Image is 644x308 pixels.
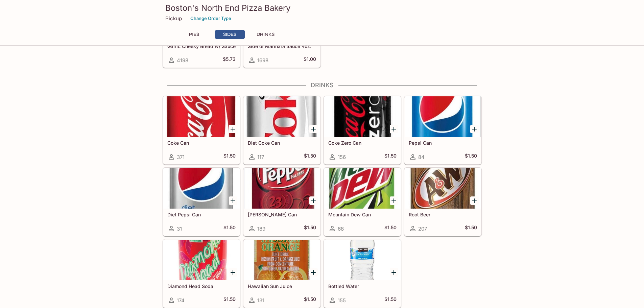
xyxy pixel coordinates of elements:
span: 156 [338,154,346,160]
span: 4198 [177,57,188,64]
a: Mountain Dew Can68$1.50 [324,168,401,236]
span: 207 [418,226,427,232]
a: Coke Zero Can156$1.50 [324,96,401,164]
a: Diet Coke Can117$1.50 [243,96,320,164]
h5: $5.73 [223,56,236,64]
h5: Bottled Water [328,283,397,289]
h5: Mountain Dew Can [328,212,397,217]
span: 84 [418,154,425,160]
a: Hawaiian Sun Juice131$1.50 [243,239,320,308]
button: PIES [179,30,209,39]
div: Hawaiian Sun Juice [244,240,320,280]
button: Add Hawaiian Sun Juice [309,268,318,277]
button: Add Dr. Pepper Can [309,196,318,205]
button: Add Bottled Water [390,268,398,277]
button: Add Pepsi Can [470,125,479,133]
button: Add Mountain Dew Can [390,196,398,205]
h5: $1.50 [384,296,397,304]
h5: $1.50 [223,224,236,233]
div: Bottled Water [324,240,401,280]
h5: $1.50 [304,224,316,233]
h5: $1.00 [304,56,316,64]
a: Pepsi Can84$1.50 [404,96,481,164]
h5: $1.50 [223,296,236,304]
div: Mountain Dew Can [324,168,401,209]
button: Add Root Beer [470,196,479,205]
h5: $1.50 [304,153,316,161]
button: Add Coke Zero Can [390,125,398,133]
h5: Diet Pepsi Can [167,212,236,217]
a: Bottled Water155$1.50 [324,239,401,308]
a: Coke Can371$1.50 [163,96,240,164]
span: 371 [177,154,185,160]
button: Change Order Type [187,13,234,24]
div: Coke Zero Can [324,96,401,137]
h5: $1.50 [384,153,397,161]
h5: Coke Can [167,140,236,146]
span: 174 [177,297,185,304]
div: Pepsi Can [405,96,481,137]
h3: Boston's North End Pizza Bakery [165,3,479,13]
h5: Diet Coke Can [248,140,316,146]
h5: $1.50 [384,224,397,233]
a: [PERSON_NAME] Can189$1.50 [243,168,320,236]
h5: $1.50 [223,153,236,161]
div: Diet Coke Can [244,96,320,137]
a: Root Beer207$1.50 [404,168,481,236]
span: 155 [338,297,346,304]
h5: Pepsi Can [409,140,477,146]
h5: Root Beer [409,212,477,217]
span: 68 [338,226,344,232]
h5: $1.50 [304,296,316,304]
h4: DRINKS [163,81,482,89]
button: Add Diamond Head Soda [229,268,237,277]
button: Add Diet Pepsi Can [229,196,237,205]
button: SIDES [215,30,245,39]
h5: Garlic Cheesy Bread w/ Sauce [167,43,236,49]
h5: $1.50 [465,224,477,233]
h5: [PERSON_NAME] Can [248,212,316,217]
h5: $1.50 [465,153,477,161]
span: 131 [257,297,264,304]
p: Pickup [165,15,182,22]
span: 117 [257,154,264,160]
h5: Coke Zero Can [328,140,397,146]
div: Dr. Pepper Can [244,168,320,209]
span: 1698 [257,57,268,64]
a: Diet Pepsi Can31$1.50 [163,168,240,236]
button: Add Diet Coke Can [309,125,318,133]
button: DRINKS [251,30,281,39]
h5: Diamond Head Soda [167,283,236,289]
span: 31 [177,226,182,232]
div: Root Beer [405,168,481,209]
div: Diet Pepsi Can [163,168,240,209]
div: Coke Can [163,96,240,137]
span: 189 [257,226,265,232]
button: Add Coke Can [229,125,237,133]
a: Diamond Head Soda174$1.50 [163,239,240,308]
div: Diamond Head Soda [163,240,240,280]
h5: Hawaiian Sun Juice [248,283,316,289]
h5: Side of Marinara Sauce 4oz. [248,43,316,49]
